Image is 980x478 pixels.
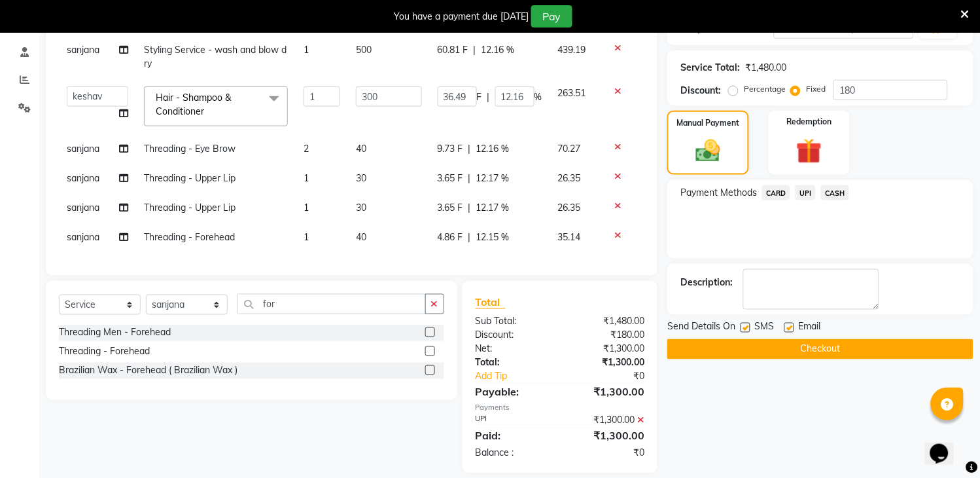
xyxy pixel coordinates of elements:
[558,202,581,213] span: 26.35
[466,447,560,460] div: Balance :
[144,44,287,69] span: Styling Service - wash and blow dry
[356,172,366,184] span: 30
[667,320,735,337] span: Send Details On
[560,356,654,370] div: ₹1,300.00
[476,230,510,244] span: 12.15 %
[667,339,973,359] button: Checkout
[798,320,820,337] span: Email
[744,83,786,95] label: Percentage
[476,201,510,215] span: 12.17 %
[925,426,967,465] iframe: chat widget
[356,44,372,56] span: 500
[466,414,560,428] div: UPI
[680,61,740,75] div: Service Total:
[558,231,581,243] span: 35.14
[560,414,654,428] div: ₹1,300.00
[438,201,463,215] span: 3.65 F
[466,356,560,370] div: Total:
[788,136,830,167] img: _gift.svg
[745,61,786,75] div: ₹1,480.00
[558,143,581,155] span: 70.27
[466,428,560,444] div: Paid:
[466,370,576,384] a: Add Tip
[304,202,309,213] span: 1
[680,276,733,289] div: Description:
[438,43,468,57] span: 60.81 F
[821,185,849,200] span: CASH
[67,202,99,213] span: sanjana
[560,329,654,342] div: ₹180.00
[466,329,560,342] div: Discount:
[560,384,654,400] div: ₹1,300.00
[304,44,309,56] span: 1
[560,315,654,329] div: ₹1,480.00
[438,172,463,185] span: 3.65 F
[204,105,210,117] a: x
[786,116,831,128] label: Redemption
[59,345,150,359] div: Threading - Forehead
[560,342,654,356] div: ₹1,300.00
[468,172,471,185] span: |
[531,5,572,28] button: Pay
[237,294,426,314] input: Search or Scan
[806,83,826,95] label: Fixed
[476,142,510,156] span: 12.16 %
[438,230,463,244] span: 4.86 F
[477,90,482,104] span: F
[560,447,654,460] div: ₹0
[754,320,774,337] span: SMS
[576,370,654,384] div: ₹0
[466,315,560,329] div: Sub Total:
[468,230,471,244] span: |
[144,143,236,155] span: Threading - Eye Brow
[680,84,721,98] div: Discount:
[67,172,99,184] span: sanjana
[438,142,463,156] span: 9.73 F
[59,326,171,340] div: Threading Men - Forehead
[394,10,529,24] div: You have a payment due [DATE]
[796,185,816,200] span: UPI
[304,172,309,184] span: 1
[356,231,366,243] span: 40
[558,44,586,56] span: 439.19
[466,384,560,400] div: Payable:
[688,137,727,165] img: _cash.svg
[534,90,542,104] span: %
[474,43,476,57] span: |
[356,143,366,155] span: 40
[476,403,645,414] div: Payments
[558,87,586,99] span: 263.51
[468,142,471,156] span: |
[356,202,366,213] span: 30
[677,117,740,129] label: Manual Payment
[67,231,99,243] span: sanjana
[558,172,581,184] span: 26.35
[144,231,235,243] span: Threading - Forehead
[59,364,237,378] div: Brazilian Wax - Forehead ( Brazilian Wax )
[144,172,236,184] span: Threading - Upper Lip
[680,186,757,200] span: Payment Methods
[67,44,99,56] span: sanjana
[67,143,99,155] span: sanjana
[476,172,510,185] span: 12.17 %
[304,231,309,243] span: 1
[481,43,515,57] span: 12.16 %
[487,90,490,104] span: |
[476,295,506,309] span: Total
[304,143,309,155] span: 2
[560,428,654,444] div: ₹1,300.00
[144,202,236,213] span: Threading - Upper Lip
[156,92,231,117] span: Hair - Shampoo & Conditioner
[762,185,790,200] span: CARD
[466,342,560,356] div: Net:
[468,201,471,215] span: |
